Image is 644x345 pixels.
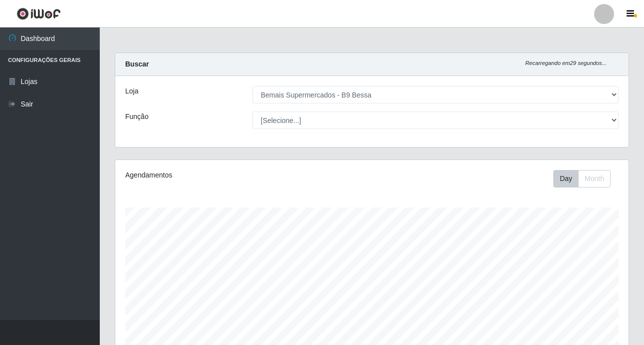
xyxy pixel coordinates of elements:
[16,7,61,20] img: CoreUI Logo
[525,60,607,66] i: Recarregando em 29 segundos...
[553,170,611,187] div: First group
[125,86,138,96] label: Loja
[578,170,611,187] button: Month
[125,60,149,68] strong: Buscar
[553,170,619,187] div: Toolbar with button groups
[125,170,322,180] div: Agendamentos
[553,170,579,187] button: Day
[125,111,149,122] label: Função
